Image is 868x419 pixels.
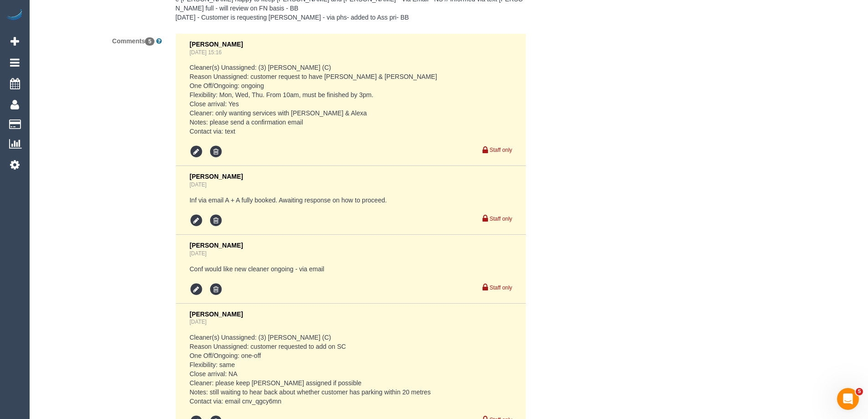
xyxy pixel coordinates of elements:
span: [PERSON_NAME] [190,173,243,180]
span: [PERSON_NAME] [190,41,243,48]
pre: Conf would like new cleaner ongoing - via email [190,264,512,274]
small: Staff only [490,216,512,222]
pre: Cleaner(s) Unassigned: (3) [PERSON_NAME] (C) Reason Unassigned: customer requested to add on SC O... [190,333,512,406]
span: [PERSON_NAME] [190,242,243,249]
small: Staff only [490,285,512,291]
a: [DATE] [190,319,206,325]
iframe: Intercom live chat [837,388,859,410]
label: Comments [32,33,169,46]
pre: Inf via email A + A fully booked. Awaiting response on how to proceed. [190,196,512,205]
span: 5 [856,388,863,395]
pre: Cleaner(s) Unassigned: (3) [PERSON_NAME] (C) Reason Unassigned: customer request to have [PERSON_... [190,63,512,136]
img: Automaid Logo [5,9,24,22]
a: [DATE] [190,250,206,257]
a: [DATE] [190,181,206,188]
span: 5 [145,37,154,46]
span: [PERSON_NAME] [190,310,243,318]
a: [DATE] 15:16 [190,49,222,56]
small: Staff only [490,147,512,153]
